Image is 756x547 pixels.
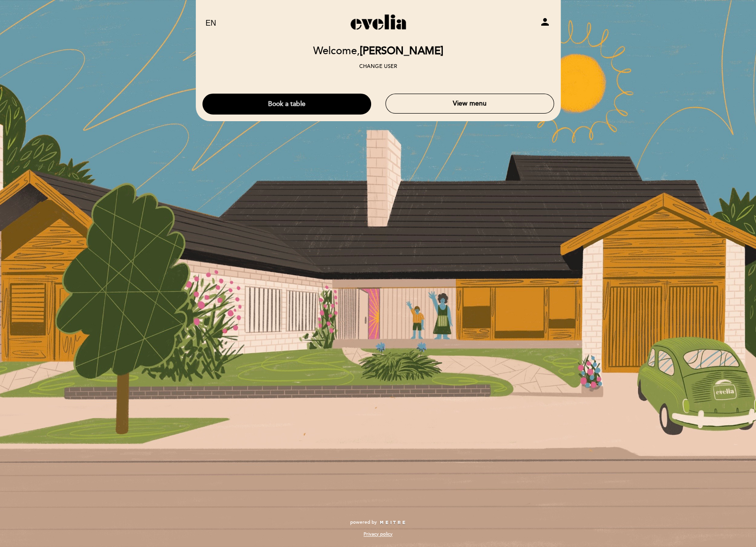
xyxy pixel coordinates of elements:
[350,519,377,526] span: powered by
[539,16,551,31] button: person
[364,531,392,537] a: Privacy policy
[313,46,443,57] h2: Welcome,
[539,16,551,28] i: person
[350,519,406,526] a: powered by
[379,520,406,525] img: MEITRE
[319,10,438,37] a: Evelia
[356,62,400,71] button: Change user
[202,94,371,115] button: Book a table
[360,45,443,58] span: [PERSON_NAME]
[385,94,554,114] button: View menu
